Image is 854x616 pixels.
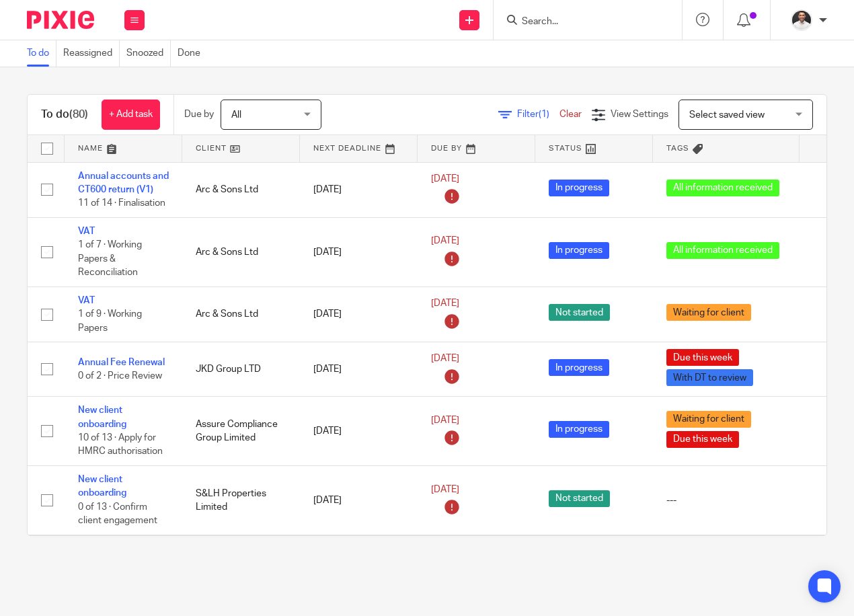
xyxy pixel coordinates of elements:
[300,397,418,466] td: [DATE]
[431,299,459,308] span: [DATE]
[517,110,559,119] span: Filter
[666,494,786,507] div: ---
[78,198,165,208] span: 11 of 14 · Finalisation
[63,40,120,67] a: Reassigned
[78,475,126,498] a: New client onboarding
[78,227,95,236] a: VAT
[549,180,609,196] span: In progress
[431,174,459,184] span: [DATE]
[182,535,300,604] td: North West Fire Solutions Ltd
[431,485,459,494] span: [DATE]
[231,110,241,120] span: All
[791,9,812,31] img: dom%20slack.jpg
[182,466,300,535] td: S&LH Properties Limited
[300,286,418,342] td: [DATE]
[78,502,157,526] span: 0 of 13 · Confirm client engagement
[666,180,779,196] span: All information received
[300,342,418,397] td: [DATE]
[549,304,610,321] span: Not started
[549,490,610,507] span: Not started
[184,108,214,121] p: Due by
[78,358,165,367] a: Annual Fee Renewal
[27,40,56,67] a: To do
[611,110,668,119] span: View Settings
[666,304,751,321] span: Waiting for client
[666,431,739,448] span: Due this week
[182,217,300,286] td: Arc & Sons Ltd
[300,535,418,604] td: [DATE]
[41,108,88,122] h1: To do
[182,397,300,466] td: Assure Compliance Group Limited
[431,416,459,425] span: [DATE]
[666,349,739,366] span: Due this week
[689,110,765,120] span: Select saved view
[431,237,459,246] span: [DATE]
[78,433,163,457] span: 10 of 13 · Apply for HMRC authorisation
[69,109,88,120] span: (80)
[549,242,609,259] span: In progress
[78,309,142,333] span: 1 of 9 · Working Papers
[666,369,753,386] span: With DT to review
[102,100,160,130] a: + Add task
[78,296,95,305] a: VAT
[549,359,609,376] span: In progress
[182,162,300,217] td: Arc & Sons Ltd
[666,242,779,259] span: All information received
[300,162,418,217] td: [DATE]
[78,240,142,277] span: 1 of 7 · Working Papers & Reconciliation
[431,354,459,363] span: [DATE]
[78,371,162,381] span: 0 of 2 · Price Review
[126,40,171,67] a: Snoozed
[27,11,94,29] img: Pixie
[182,342,300,397] td: JKD Group LTD
[666,411,751,428] span: Waiting for client
[559,110,582,119] a: Clear
[182,286,300,342] td: Arc & Sons Ltd
[78,406,126,428] a: New client onboarding
[520,16,642,28] input: Search
[666,145,689,152] span: Tags
[178,40,207,67] a: Done
[78,171,169,194] a: Annual accounts and CT600 return (V1)
[300,217,418,286] td: [DATE]
[300,466,418,535] td: [DATE]
[539,110,549,119] span: (1)
[549,421,609,438] span: In progress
